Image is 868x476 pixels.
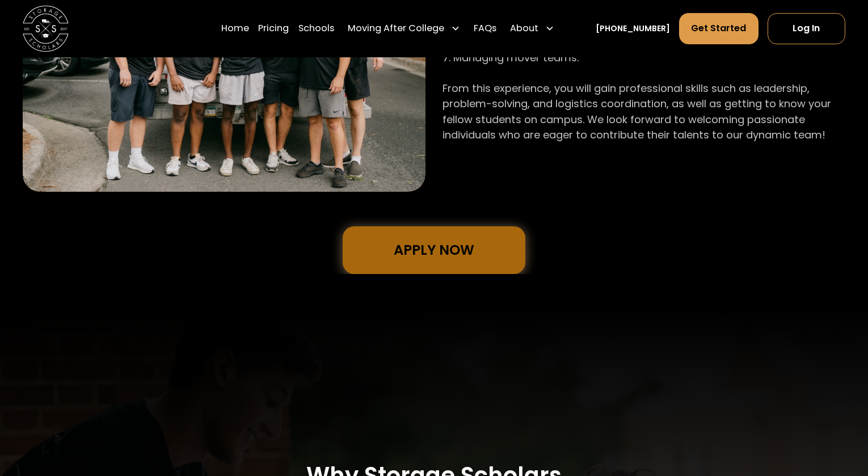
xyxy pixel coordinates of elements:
[343,226,526,275] a: Apply Now
[343,12,465,44] div: Moving After College
[258,12,289,44] a: Pricing
[510,22,538,35] div: About
[474,12,496,44] a: FAQs
[679,13,758,44] a: Get Started
[298,12,334,44] a: Schools
[768,13,845,44] a: Log In
[23,6,69,52] a: home
[596,23,670,35] a: [PHONE_NUMBER]
[23,6,69,52] img: Storage Scholars main logo
[221,12,249,44] a: Home
[348,22,444,35] div: Moving After College
[505,12,559,44] div: About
